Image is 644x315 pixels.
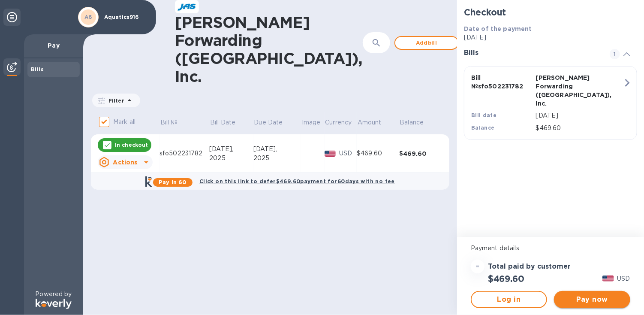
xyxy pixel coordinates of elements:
[35,290,72,299] p: Powered by
[536,124,623,133] p: $469.60
[610,49,620,59] span: 1
[602,276,614,282] img: USD
[464,7,637,18] h2: Checkout
[554,291,630,308] button: Pay now
[358,118,393,127] span: Amount
[325,151,336,157] img: USD
[488,273,524,284] h2: $469.60
[464,33,637,42] p: [DATE]
[36,299,72,309] img: Logo
[471,73,533,91] p: Bill № sfo502231782
[358,118,382,127] p: Amount
[84,14,92,20] b: A6
[113,159,137,166] u: Actions
[561,294,623,305] span: Pay now
[199,178,395,185] b: Click on this link to defer $469.60 payment for 60 days with no fee
[159,179,187,185] b: Pay in 60
[105,97,124,104] p: Filter
[160,118,189,127] span: Bill №
[536,111,623,120] p: [DATE]
[400,118,435,127] span: Balance
[471,124,495,131] b: Balance
[400,118,424,127] p: Balance
[478,294,539,305] span: Log in
[471,244,630,253] p: Payment details
[254,118,283,127] p: Due Date
[302,118,321,127] p: Image
[31,66,44,73] b: Bills
[209,154,253,163] div: 2025
[617,274,630,283] p: USD
[464,49,599,57] h3: Bills
[175,13,363,85] h1: [PERSON_NAME] Forwarding ([GEOGRAPHIC_DATA]), Inc.
[464,25,532,32] b: Date of the payment
[339,149,357,158] p: USD
[159,149,209,158] div: sfo502231782
[471,291,547,308] button: Log in
[254,118,294,127] span: Due Date
[488,263,571,271] h3: Total paid by customer
[399,149,442,158] div: $469.60
[104,14,147,20] p: Aquatics916
[357,149,399,158] div: $469.60
[115,141,148,148] p: In checkout
[31,41,76,50] p: Pay
[210,118,235,127] p: Bill Date
[253,154,301,163] div: 2025
[471,112,497,118] b: Bill date
[536,73,597,108] p: [PERSON_NAME] Forwarding ([GEOGRAPHIC_DATA]), Inc.
[402,38,451,48] span: Add bill
[464,66,637,140] button: Bill №sfo502231782[PERSON_NAME] Forwarding ([GEOGRAPHIC_DATA]), Inc.Bill date[DATE]Balance$469.60
[325,118,352,127] p: Currency
[160,118,178,127] p: Bill №
[394,36,459,50] button: Addbill
[209,145,253,154] div: [DATE],
[253,145,301,154] div: [DATE],
[113,118,135,127] p: Mark all
[210,118,247,127] span: Bill Date
[471,260,485,273] div: =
